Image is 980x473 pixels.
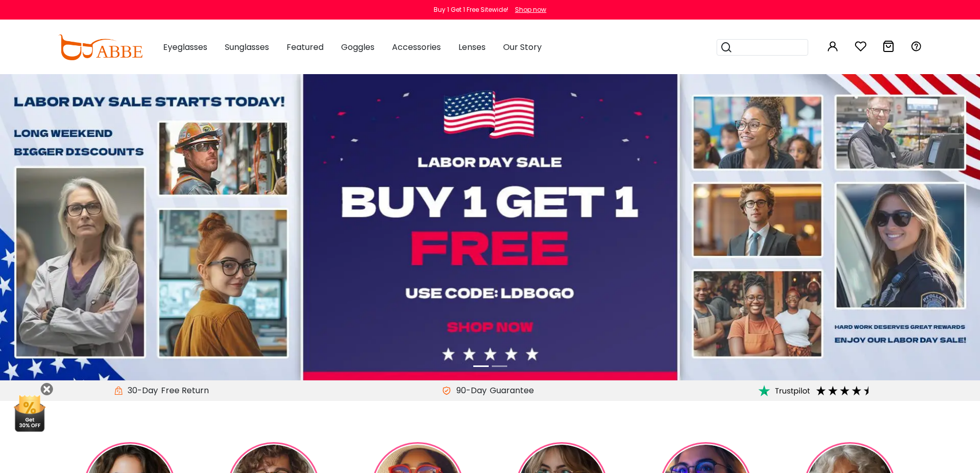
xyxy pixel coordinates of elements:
[341,41,375,53] span: Goggles
[510,5,546,14] a: Shop now
[122,384,158,397] span: 30-Day
[58,34,142,60] img: abbeglasses.com
[458,41,486,53] span: Lenses
[503,41,542,53] span: Our Story
[434,5,508,14] div: Buy 1 Get 1 Free Sitewide!
[515,5,546,14] div: Shop now
[225,41,269,53] span: Sunglasses
[287,41,324,53] span: Featured
[392,41,441,53] span: Accessories
[158,384,212,397] div: Free Return
[10,391,49,432] img: mini welcome offer
[451,384,487,397] span: 90-Day
[487,384,537,397] div: Guarantee
[163,41,207,53] span: Eyeglasses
